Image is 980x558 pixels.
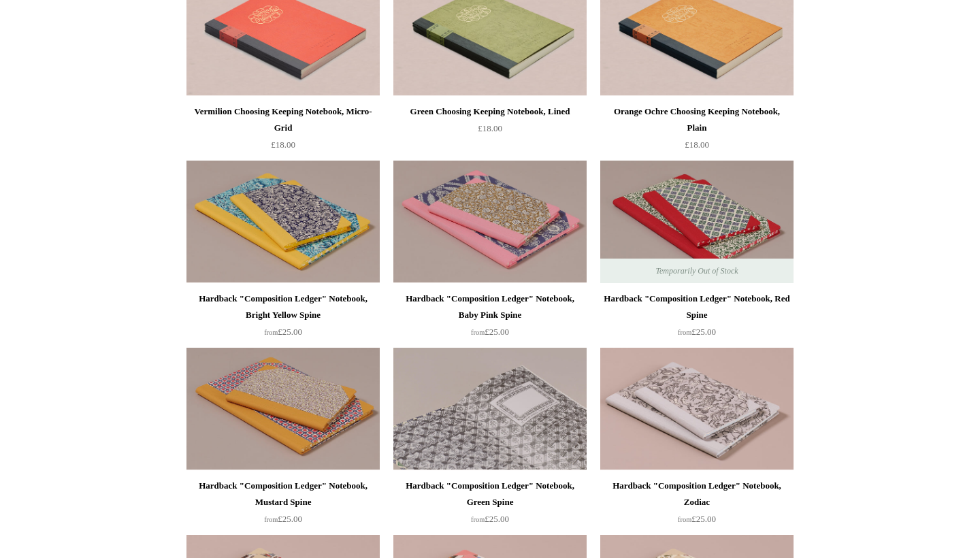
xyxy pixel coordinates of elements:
span: from [471,329,485,336]
a: Hardback "Composition Ledger" Notebook, Red Spine Hardback "Composition Ledger" Notebook, Red Spi... [600,161,794,283]
span: £25.00 [678,514,716,524]
div: Green Choosing Keeping Notebook, Lined [397,103,583,120]
div: Orange Ochre Choosing Keeping Notebook, Plain [604,103,790,136]
span: £18.00 [685,139,709,150]
img: Hardback "Composition Ledger" Notebook, Bright Yellow Spine [186,161,380,283]
div: Hardback "Composition Ledger" Notebook, Baby Pink Spine [397,291,583,323]
a: Hardback "Composition Ledger" Notebook, Green Spine from£25.00 [393,478,587,534]
a: Hardback "Composition Ledger" Notebook, Mustard Spine from£25.00 [186,478,380,534]
span: £18.00 [271,139,295,150]
span: from [264,516,278,523]
a: Hardback "Composition Ledger" Notebook, Zodiac Hardback "Composition Ledger" Notebook, Zodiac [600,348,794,470]
div: Vermilion Choosing Keeping Notebook, Micro-Grid [190,103,376,136]
a: Hardback "Composition Ledger" Notebook, Bright Yellow Spine Hardback "Composition Ledger" Noteboo... [186,161,380,283]
span: from [264,329,278,336]
span: £25.00 [678,327,716,337]
a: Hardback "Composition Ledger" Notebook, Green Spine Hardback "Composition Ledger" Notebook, Green... [393,348,587,470]
span: £25.00 [471,514,509,524]
span: £18.00 [478,123,502,133]
a: Green Choosing Keeping Notebook, Lined £18.00 [393,103,587,159]
span: from [678,516,691,523]
a: Orange Ochre Choosing Keeping Notebook, Plain £18.00 [600,103,794,159]
div: Hardback "Composition Ledger" Notebook, Mustard Spine [190,478,376,510]
span: £25.00 [471,327,509,337]
img: Hardback "Composition Ledger" Notebook, Mustard Spine [186,348,380,470]
a: Hardback "Composition Ledger" Notebook, Red Spine from£25.00 [600,291,794,346]
a: Vermilion Choosing Keeping Notebook, Micro-Grid £18.00 [186,103,380,159]
a: Hardback "Composition Ledger" Notebook, Baby Pink Spine from£25.00 [393,291,587,346]
div: Hardback "Composition Ledger" Notebook, Zodiac [604,478,790,510]
div: Hardback "Composition Ledger" Notebook, Bright Yellow Spine [190,291,376,323]
img: Hardback "Composition Ledger" Notebook, Green Spine [393,348,587,470]
div: Hardback "Composition Ledger" Notebook, Green Spine [397,478,583,510]
span: from [678,329,691,336]
span: from [471,516,485,523]
span: £25.00 [264,327,302,337]
img: Hardback "Composition Ledger" Notebook, Zodiac [600,348,794,470]
img: Hardback "Composition Ledger" Notebook, Red Spine [600,161,794,283]
a: Hardback "Composition Ledger" Notebook, Mustard Spine Hardback "Composition Ledger" Notebook, Mus... [186,348,380,470]
img: Hardback "Composition Ledger" Notebook, Baby Pink Spine [393,161,587,283]
span: Temporarily Out of Stock [642,259,751,283]
a: Hardback "Composition Ledger" Notebook, Baby Pink Spine Hardback "Composition Ledger" Notebook, B... [393,161,587,283]
a: Hardback "Composition Ledger" Notebook, Zodiac from£25.00 [600,478,794,534]
a: Hardback "Composition Ledger" Notebook, Bright Yellow Spine from£25.00 [186,291,380,346]
div: Hardback "Composition Ledger" Notebook, Red Spine [604,291,790,323]
span: £25.00 [264,514,302,524]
